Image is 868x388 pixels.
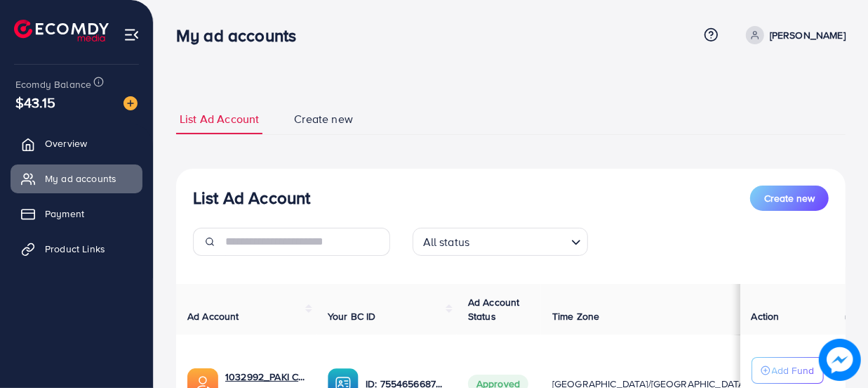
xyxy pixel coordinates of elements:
span: Time Zone [552,309,599,323]
a: My ad accounts [11,164,142,193]
span: $43.15 [15,92,55,112]
span: Create new [294,111,353,127]
img: logo [14,20,109,41]
button: Add Fund [752,357,824,384]
span: Action [752,309,780,323]
img: menu [123,27,140,43]
h3: My ad accounts [176,25,307,46]
img: image [123,96,138,110]
span: All status [420,232,473,252]
span: Overview [45,136,87,150]
span: Ecomdy Balance [15,77,91,91]
span: Ad Account Status [468,295,520,323]
a: Product Links [11,235,142,263]
span: Ad Account [187,309,239,323]
img: image [819,339,861,381]
a: 1032992_PAKI CART_1758955939376 [225,370,305,384]
button: Create new [750,186,829,211]
span: Create new [764,191,815,205]
span: Product Links [45,242,105,256]
input: Search for option [474,229,565,252]
span: My ad accounts [45,172,116,186]
span: Payment [45,207,84,221]
p: [PERSON_NAME] [770,27,846,44]
p: Add Fund [772,362,815,379]
a: Overview [11,129,142,157]
a: [PERSON_NAME] [740,26,846,44]
div: Search for option [413,228,588,256]
h3: List Ad Account [193,188,310,208]
a: Payment [11,200,142,228]
span: List Ad Account [180,111,259,127]
span: Your BC ID [328,309,376,323]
